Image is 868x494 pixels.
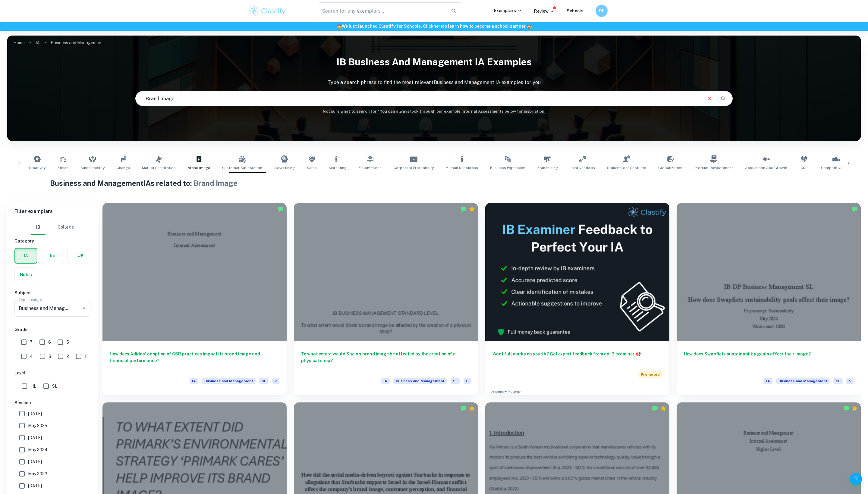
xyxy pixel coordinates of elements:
button: DE [596,5,608,17]
span: May 2025 [28,422,47,429]
span: 🎯 [636,352,641,356]
img: Marked [843,405,849,411]
p: Type a search phrase to find the most relevant Business and Management IA examples for you [7,79,861,86]
span: [DATE] [28,434,42,441]
div: Premium [660,405,666,411]
button: IA [15,249,37,263]
span: Sustainability [80,165,105,170]
span: Business and Management [202,378,256,384]
h6: Grade [14,326,90,333]
span: 🏫 [337,24,342,29]
div: Filter type choice [31,220,74,235]
span: Change [117,165,130,170]
span: Customer Satisfaction [222,165,262,170]
span: Competitiveness [821,165,851,170]
span: 5 [66,339,69,345]
div: Premium [469,206,475,212]
button: Notes [15,267,37,282]
span: 7 [30,339,33,345]
span: [DATE] [28,458,42,465]
span: Business Expansion [490,165,525,170]
span: Joint Ventures [570,165,595,170]
button: Help and Feedback [850,473,862,485]
img: Marked [652,405,658,411]
span: IA [190,378,198,384]
span: CSR [800,165,808,170]
button: Search [718,93,728,104]
h1: IB Business and Management IA examples [7,52,861,72]
input: Search for any exemplars... [318,2,446,19]
a: Advertise with Clastify [491,390,520,394]
img: Clastify logo [248,5,287,17]
span: E-commerce [359,165,382,170]
input: E.g. tech company expansion, marketing strategies, motivation theories... [136,90,702,107]
h6: Want full marks on your IA ? Get expert feedback from an IB examiner! [492,351,662,364]
span: Human Resources [446,165,478,170]
p: Business and Management [51,39,103,46]
span: Product Development [694,165,733,170]
a: Home [13,39,25,47]
span: Creativity [29,165,46,170]
h6: How does Swapfiets sustainability goals affect their image? [684,351,854,370]
span: Promoted [638,371,662,378]
span: IA [381,378,390,384]
span: Brand Image [188,165,210,170]
span: [DATE] [28,483,42,489]
button: EE [41,248,64,263]
span: May 2024 [28,446,48,453]
span: 🏫 [527,24,532,29]
span: Business and Management [776,378,830,384]
span: SL [259,378,269,384]
p: Review [534,8,555,14]
span: 6 [464,378,471,384]
span: SL [451,378,460,384]
a: here [433,24,443,29]
span: Corporate Profitability [394,165,434,170]
span: [DATE] [28,410,42,417]
label: Type a subject [19,297,44,302]
button: Open [80,304,88,312]
span: 6 [48,339,51,345]
a: How does Swapfiets sustainability goals affect their image?IABusiness and ManagementSL5 [677,203,861,395]
span: Ethics [58,165,68,170]
button: TOK [68,248,90,263]
span: Marketing [329,165,347,170]
h6: To what extent would Shein’s brand image be affected by the creation of a physical shop? [301,351,471,370]
button: College [58,220,74,235]
h6: Subject [14,289,90,296]
img: Marked [461,405,467,411]
img: Marked [278,206,284,212]
img: Marked [852,206,858,212]
a: Schools [567,8,583,13]
span: Advertising [274,165,295,170]
span: Franchising [537,165,558,170]
h6: How does Adidas' adoption of CSR practices impact its brand image and financial performance? [110,351,279,370]
button: Clear [704,93,715,104]
img: Thumbnail [485,203,669,341]
span: Stakeholder Conflicts [607,165,646,170]
span: 4 [30,353,33,360]
span: 1 [85,353,86,360]
h6: Session [14,399,90,406]
div: Premium [852,405,858,411]
p: Exemplars [494,7,522,14]
span: May 2023 [28,471,47,477]
span: Acquisition and Growth [745,165,787,170]
h6: Level [14,370,90,376]
h6: We just launched Clastify for Schools. Click to learn how to become a school partner. [1,23,867,30]
a: Want full marks on yourIA? Get expert feedback from an IB examiner!PromotedAdvertise with Clastify [485,203,669,395]
a: To what extent would Shein’s brand image be affected by the creation of a physical shop?IABusines... [294,203,478,395]
a: How does Adidas' adoption of CSR practices impact its brand image and financial performance?IABus... [102,203,287,395]
h6: DE [598,8,605,14]
span: IA [764,378,772,384]
div: Premium [469,405,475,411]
h6: Not sure what to search for? You can always look through our example Internal Assessments below f... [7,108,861,114]
span: 5 [846,378,854,384]
span: Brand Image [193,179,237,187]
img: Marked [461,206,467,212]
h1: Business and Management IAs related to: [50,178,818,189]
span: SL [52,383,57,389]
h6: Filter exemplars [7,203,98,220]
a: IA [36,39,40,47]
